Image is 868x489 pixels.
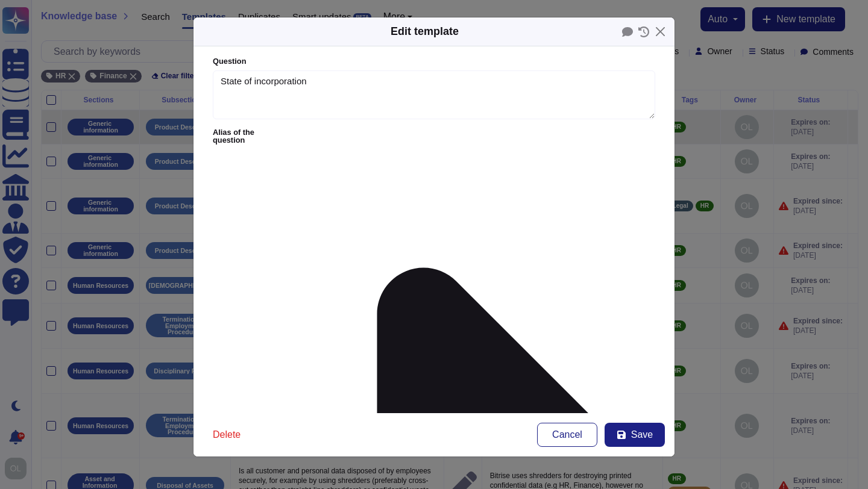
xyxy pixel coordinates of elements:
label: Question [213,58,655,66]
div: Edit template [391,23,459,40]
button: Close [651,22,670,41]
button: Delete [203,423,250,447]
button: Cancel [537,423,597,447]
button: Save [605,423,665,447]
span: Cancel [552,430,582,440]
textarea: State of incorporation [213,70,655,120]
span: Save [631,430,653,440]
span: Delete [213,430,241,440]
